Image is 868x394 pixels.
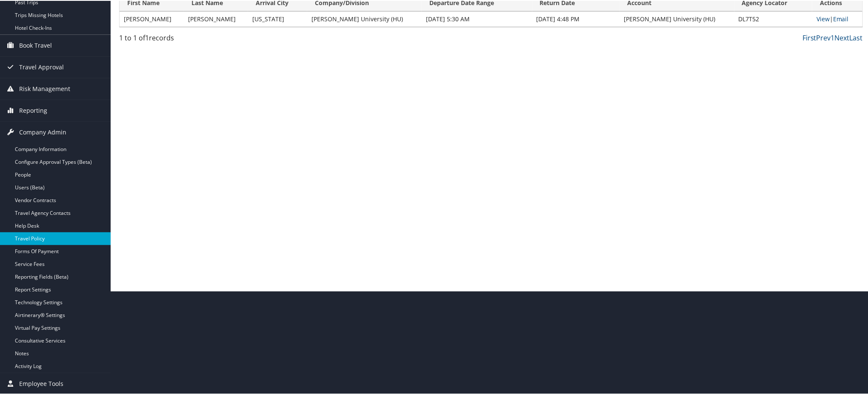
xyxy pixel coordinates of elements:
[620,11,734,26] td: [PERSON_NAME] University (HU)
[812,11,862,26] td: |
[19,56,64,77] span: Travel Approval
[833,14,849,22] a: Email
[145,32,149,42] span: 1
[307,11,422,26] td: [PERSON_NAME] University (HU)
[19,77,70,99] span: Risk Management
[19,34,52,55] span: Book Travel
[119,32,296,46] div: 1 to 1 of records
[734,11,812,26] td: DL7T52
[850,32,863,42] a: Last
[422,11,532,26] td: [DATE] 5:30 AM
[532,11,620,26] td: [DATE] 4:48 PM
[120,11,184,26] td: [PERSON_NAME]
[19,121,66,142] span: Company Admin
[831,32,835,42] a: 1
[802,32,817,42] a: First
[19,372,63,394] span: Employee Tools
[817,32,831,42] a: Prev
[835,32,850,42] a: Next
[19,99,47,120] span: Reporting
[817,14,830,22] a: View
[184,11,248,26] td: [PERSON_NAME]
[248,11,307,26] td: [US_STATE]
